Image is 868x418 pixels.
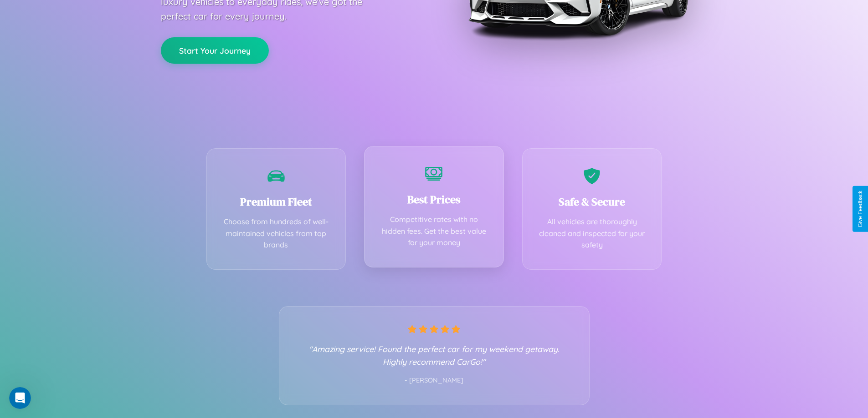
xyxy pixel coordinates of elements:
p: Competitive rates with no hidden fees. Get the best value for your money [378,214,490,249]
button: Start Your Journey [161,37,269,64]
p: All vehicles are thoroughly cleaned and inspected for your safety [536,216,648,251]
h3: Best Prices [378,192,490,207]
iframe: Intercom live chat [9,387,31,409]
h3: Premium Fleet [221,194,332,209]
p: - [PERSON_NAME] [298,375,571,387]
p: "Amazing service! Found the perfect car for my weekend getaway. Highly recommend CarGo!" [298,342,571,368]
p: Choose from hundreds of well-maintained vehicles from top brands [221,216,332,251]
h3: Safe & Secure [536,194,648,209]
div: Give Feedback [857,191,863,227]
